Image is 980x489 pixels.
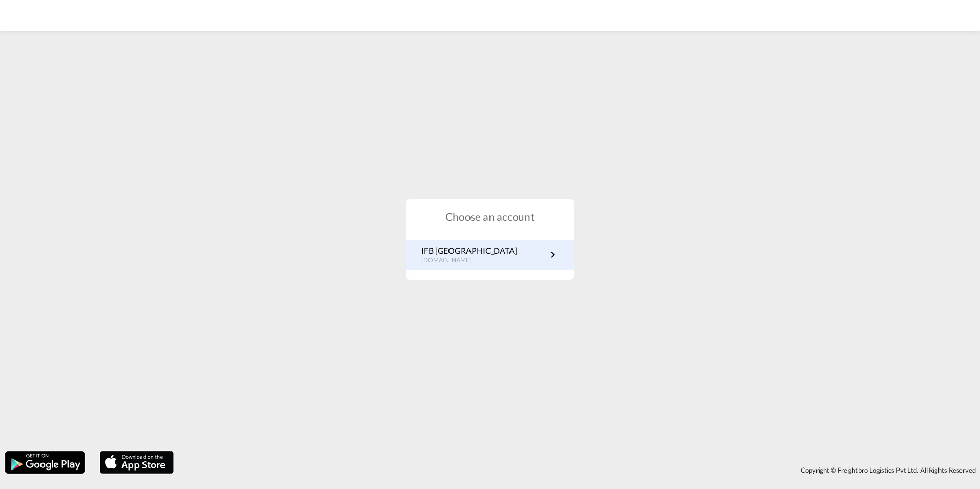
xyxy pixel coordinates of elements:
p: [DOMAIN_NAME] [421,256,517,265]
img: apple.png [99,450,175,475]
div: Copyright © Freightbro Logistics Pvt Ltd. All Rights Reserved [179,461,980,479]
md-icon: icon-chevron-right [546,249,559,261]
a: IFB [GEOGRAPHIC_DATA][DOMAIN_NAME] [421,245,559,265]
p: IFB [GEOGRAPHIC_DATA] [421,245,517,256]
h1: Choose an account [406,209,574,224]
img: google.png [4,450,86,475]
